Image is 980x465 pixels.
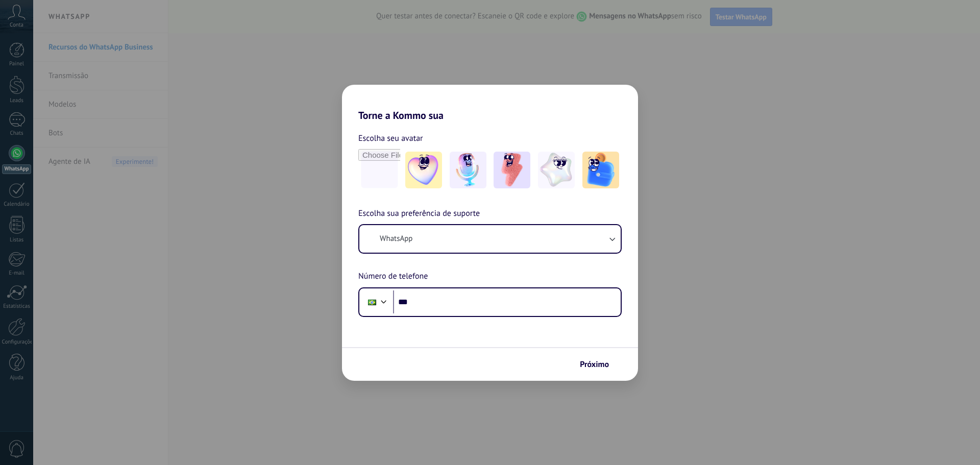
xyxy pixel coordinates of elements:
[580,361,609,368] span: Próximo
[380,234,412,244] span: WhatsApp
[358,270,428,283] span: Número de telefone
[342,85,638,121] h2: Torne a Kommo sua
[450,152,486,188] img: -2.jpeg
[582,152,619,188] img: -5.jpeg
[405,152,442,188] img: -1.jpeg
[359,225,621,253] button: WhatsApp
[494,152,530,188] img: -3.jpeg
[362,291,382,313] div: Brazil: + 55
[358,132,423,145] span: Escolha seu avatar
[538,152,575,188] img: -4.jpeg
[575,356,623,373] button: Próximo
[358,207,480,221] span: Escolha sua preferência de suporte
